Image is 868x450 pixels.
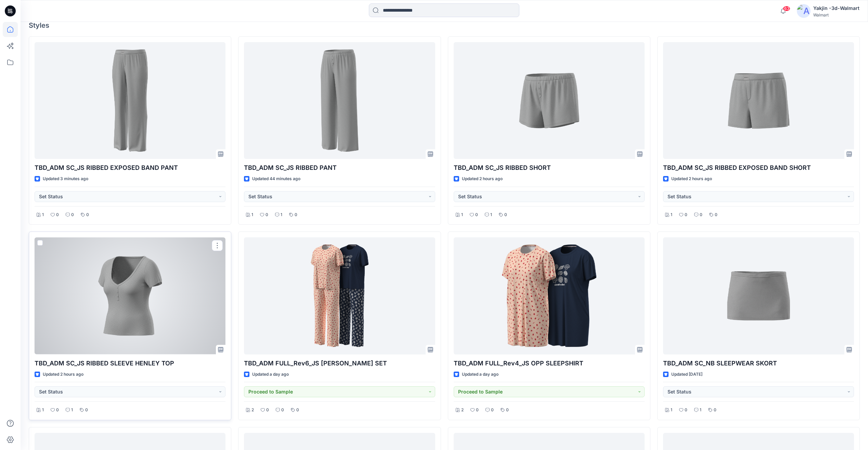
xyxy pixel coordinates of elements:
[663,359,854,368] p: TBD_ADM SC_NB SLEEPWEAR SKORT
[797,4,811,18] img: avatar
[35,237,225,354] a: TBD_ADM SC_JS RIBBED SLEEVE HENLEY TOP
[29,21,860,29] h4: Styles
[251,211,253,218] p: 1
[85,407,88,414] p: 0
[86,211,89,218] p: 0
[266,407,269,414] p: 0
[490,211,492,218] p: 1
[281,407,284,414] p: 0
[671,371,702,378] p: Updated [DATE]
[462,371,498,378] p: Updated a day ago
[671,211,672,218] p: 1
[56,211,59,218] p: 0
[71,211,74,218] p: 0
[813,12,859,17] div: Walmart
[462,175,503,183] p: Updated 2 hours ago
[461,211,463,218] p: 1
[71,407,73,414] p: 1
[281,211,282,218] p: 1
[454,359,645,368] p: TBD_ADM FULL_Rev4_JS OPP SLEEPSHIRT
[491,407,494,414] p: 0
[671,175,712,183] p: Updated 2 hours ago
[783,6,790,11] span: 63
[35,163,225,173] p: TBD_ADM SC_JS RIBBED EXPOSED BAND PANT
[700,407,701,414] p: 1
[244,359,435,368] p: TBD_ADM FULL_Rev6_JS [PERSON_NAME] SET
[252,175,300,183] p: Updated 44 minutes ago
[663,42,854,159] a: TBD_ADM SC_JS RIBBED EXPOSED BAND SHORT
[244,237,435,354] a: TBD_ADM FULL_Rev6_JS OPP PJ SET
[454,163,645,173] p: TBD_ADM SC_JS RIBBED SHORT
[454,237,645,354] a: TBD_ADM FULL_Rev4_JS OPP SLEEPSHIRT
[244,42,435,159] a: TBD_ADM SC_JS RIBBED PANT
[56,407,59,414] p: 0
[813,4,859,12] div: Yakjin -3d-Walmart
[296,407,299,414] p: 0
[461,407,464,414] p: 2
[251,407,254,414] p: 2
[475,211,478,218] p: 0
[43,175,88,183] p: Updated 3 minutes ago
[265,211,268,218] p: 0
[663,237,854,354] a: TBD_ADM SC_NB SLEEPWEAR SKORT
[43,371,83,378] p: Updated 2 hours ago
[476,407,479,414] p: 0
[685,211,687,218] p: 0
[35,359,225,368] p: TBD_ADM SC_JS RIBBED SLEEVE HENLEY TOP
[506,407,509,414] p: 0
[454,42,645,159] a: TBD_ADM SC_JS RIBBED SHORT
[42,211,44,218] p: 1
[685,407,687,414] p: 0
[35,42,225,159] a: TBD_ADM SC_JS RIBBED EXPOSED BAND PANT
[295,211,297,218] p: 0
[671,407,672,414] p: 1
[244,163,435,173] p: TBD_ADM SC_JS RIBBED PANT
[42,407,44,414] p: 1
[715,211,717,218] p: 0
[504,211,507,218] p: 0
[714,407,716,414] p: 0
[700,211,702,218] p: 0
[663,163,854,173] p: TBD_ADM SC_JS RIBBED EXPOSED BAND SHORT
[252,371,289,378] p: Updated a day ago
